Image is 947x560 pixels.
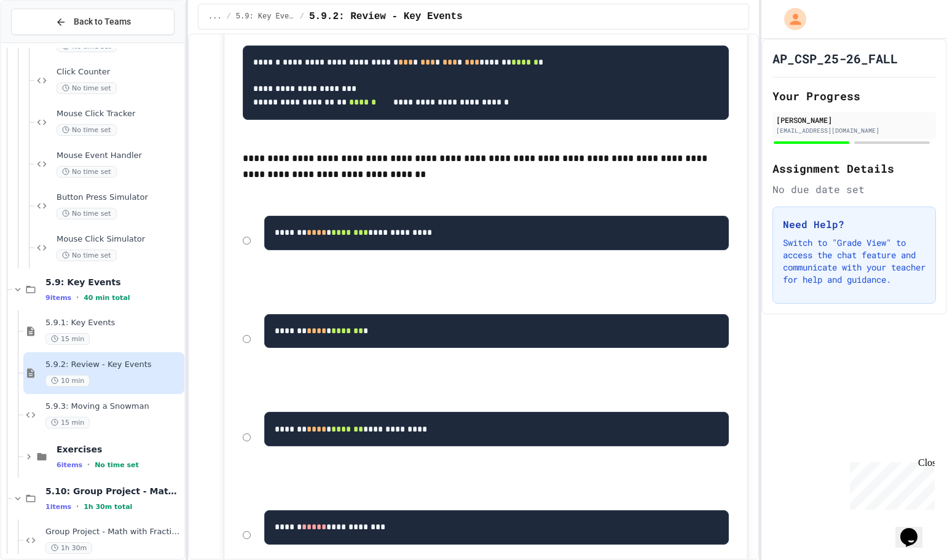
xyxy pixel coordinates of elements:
span: 1 items [45,503,71,511]
span: Group Project - Math with Fractions [45,527,182,537]
span: 1h 30m [45,542,92,554]
span: 5.9: Key Events [45,277,182,288]
span: Mouse Click Tracker [57,109,182,119]
div: My Account [771,5,809,33]
div: [PERSON_NAME] [776,114,932,125]
span: / [300,12,304,22]
span: 1h 30m total [84,503,132,511]
span: Button Press Simulator [57,192,182,203]
button: Back to Teams [11,9,175,35]
span: No time set [95,461,139,469]
span: 10 min [45,375,90,387]
span: 5.9.1: Key Events [45,318,182,328]
span: Exercises [57,444,182,455]
span: 5.9.2: Review - Key Events [45,360,182,370]
iframe: chat widget [895,511,935,548]
span: No time set [57,124,117,136]
h2: Your Progress [772,87,936,105]
span: 9 items [45,294,71,302]
span: 40 min total [84,294,130,302]
iframe: chat widget [845,457,935,510]
p: Switch to "Grade View" to access the chat feature and communicate with your teacher for help and ... [783,237,925,286]
span: Mouse Event Handler [57,151,182,161]
span: No time set [57,166,117,178]
span: No time set [57,250,117,261]
div: No due date set [772,182,936,197]
span: ... [208,12,222,22]
div: Chat with us now!Close [5,5,85,78]
span: 15 min [45,333,90,345]
span: • [87,460,90,470]
span: Click Counter [57,67,182,77]
span: Mouse Click Simulator [57,234,182,245]
span: 5.9.3: Moving a Snowman [45,401,182,412]
span: / [227,12,231,22]
span: 15 min [45,417,90,428]
span: No time set [57,82,117,94]
h1: AP_CSP_25-26_FALL [772,50,898,67]
div: [EMAIL_ADDRESS][DOMAIN_NAME] [776,126,932,135]
span: 5.10: Group Project - Math with Fractions [45,486,182,497]
span: 5.9: Key Events [236,12,295,22]
span: 5.9.2: Review - Key Events [309,9,463,24]
span: • [76,502,79,511]
span: No time set [57,208,117,219]
span: 6 items [57,461,82,469]
h3: Need Help? [783,217,925,232]
span: Back to Teams [74,15,131,28]
span: • [76,293,79,302]
h2: Assignment Details [772,160,936,177]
